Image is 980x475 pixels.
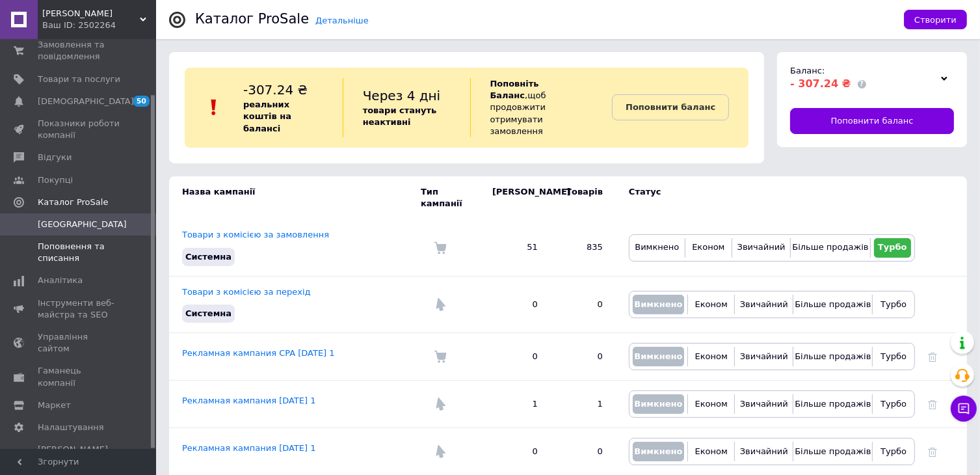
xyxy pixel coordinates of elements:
button: Звичайний [738,442,789,461]
span: [DEMOGRAPHIC_DATA] [38,96,134,107]
button: Економ [691,347,731,366]
span: Вимкнено [634,446,682,456]
span: Турбо [881,299,907,309]
span: Вимкнено [635,242,679,252]
span: Більше продажів [795,351,871,361]
span: Економ [695,446,728,456]
button: Економ [691,295,731,314]
td: Назва кампанії [169,176,421,219]
span: Замовлення та повідомлення [38,39,120,62]
span: Більше продажів [795,399,871,409]
button: Вимкнено [633,295,684,314]
button: Створити [904,10,967,29]
div: , щоб продовжити отримувати замовлення [470,78,613,137]
td: [PERSON_NAME] [479,176,551,219]
button: Більше продажів [794,238,866,258]
span: Аналітика [38,275,83,286]
span: Звичайний [740,446,788,456]
button: Більше продажів [797,347,869,366]
span: Економ [695,399,728,409]
button: Звичайний [738,347,789,366]
span: Турбо [881,446,907,456]
img: Комісія за замовлення [434,350,447,363]
button: Вимкнено [633,394,684,414]
span: Звичайний [737,242,786,252]
td: 0 [551,276,616,332]
button: Турбо [876,394,911,414]
span: Економ [695,351,728,361]
span: Економ [695,299,728,309]
span: Покупці [38,174,73,186]
span: Турбо [878,242,907,252]
td: 1 [479,381,551,428]
b: Поповніть Баланс [490,79,539,100]
a: Видалити [928,351,937,361]
td: 0 [551,333,616,381]
span: Anny Store [42,8,140,20]
span: Гаманець компанії [38,365,120,388]
button: Чат з покупцем [951,396,977,422]
span: Маркет [38,400,71,411]
b: реальних коштів на балансі [243,100,291,133]
span: Турбо [881,399,907,409]
img: Комісія за замовлення [434,241,447,254]
button: Звичайний [738,394,789,414]
button: Економ [691,394,731,414]
button: Вимкнено [633,347,684,366]
a: Видалити [928,446,937,456]
span: Поповнення та списання [38,241,120,264]
span: Звичайний [740,299,788,309]
img: Комісія за перехід [434,398,447,411]
img: Комісія за перехід [434,298,447,311]
span: Відгуки [38,152,72,163]
button: Вимкнено [633,442,684,461]
td: 0 [479,276,551,332]
b: Поповнити баланс [626,102,715,112]
span: Інструменти веб-майстра та SEO [38,297,120,321]
a: Рекламная кампания [DATE] 1 [182,396,316,405]
span: 50 [133,96,150,107]
span: Управління сайтом [38,331,120,355]
span: Каталог ProSale [38,197,108,208]
button: Більше продажів [797,295,869,314]
button: Турбо [876,347,911,366]
a: Поповнити баланс [612,94,729,120]
span: Поповнити баланс [831,115,914,127]
td: 835 [551,219,616,276]
button: Звичайний [738,295,789,314]
span: Вимкнено [634,351,682,361]
img: :exclamation: [204,98,224,117]
div: Каталог ProSale [195,12,309,26]
span: Баланс: [790,66,825,75]
span: Показники роботи компанії [38,118,120,141]
span: Вимкнено [634,399,682,409]
span: Звичайний [740,399,788,409]
button: Вимкнено [633,238,682,258]
span: Вимкнено [634,299,682,309]
td: 1 [551,381,616,428]
td: Тип кампанії [421,176,479,219]
button: Турбо [874,238,911,258]
span: Турбо [881,351,907,361]
button: Більше продажів [797,394,869,414]
span: -307.24 ₴ [243,82,308,98]
a: Детальніше [315,16,369,25]
b: товари стануть неактивні [363,105,437,127]
span: [GEOGRAPHIC_DATA] [38,219,127,230]
img: Комісія за перехід [434,445,447,458]
div: Ваш ID: 2502264 [42,20,156,31]
span: Звичайний [740,351,788,361]
button: Турбо [876,442,911,461]
span: Більше продажів [795,446,871,456]
a: Рекламная кампания [DATE] 1 [182,443,316,453]
span: Системна [185,252,232,262]
button: Турбо [876,295,911,314]
span: Створити [914,15,957,25]
span: - 307.24 ₴ [790,77,851,90]
span: Економ [692,242,724,252]
a: Видалити [928,399,937,409]
td: Товарів [551,176,616,219]
span: Товари та послуги [38,74,120,85]
button: Економ [691,442,731,461]
span: Системна [185,308,232,318]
